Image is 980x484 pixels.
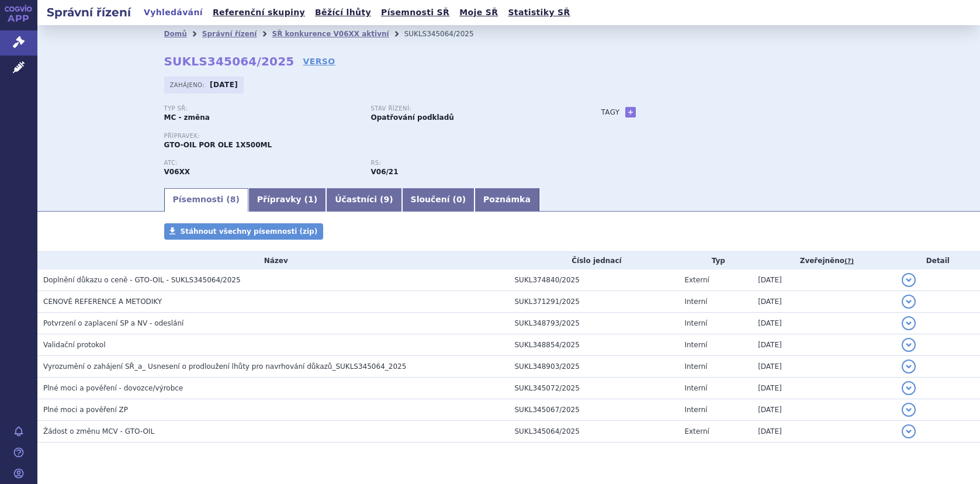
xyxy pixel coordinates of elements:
button: detail [902,424,916,438]
strong: glycerol trioleát a glycerol trierukát v poměru 4:1 [371,168,399,176]
strong: MC - změna [164,113,210,122]
td: [DATE] [752,399,896,421]
span: Interní [684,362,707,371]
a: Statistiky SŘ [504,5,573,20]
a: Vyhledávání [140,5,206,20]
a: Domů [164,30,187,38]
a: Poznámka [475,188,539,212]
span: Interní [684,406,707,414]
button: detail [902,295,916,309]
strong: POTRAVINY PRO ZVLÁŠTNÍ LÉKAŘSKÉ ÚČELY (PZLÚ) (ČESKÁ ATC SKUPINA) [164,168,191,176]
a: Písemnosti SŘ [378,5,453,20]
button: detail [902,273,916,287]
span: Stáhnout všechny písemnosti (zip) [181,227,318,236]
span: GTO-OIL POR OLE 1X500ML [164,141,272,149]
span: Plné moci a pověření - dovozce/výrobce [43,384,183,392]
a: Účastníci (9) [326,188,401,212]
td: SUKL345072/2025 [509,378,679,399]
span: Potvrzení o zaplacení SP a NV - odeslání [43,319,183,327]
strong: Opatřování podkladů [371,113,454,122]
strong: SUKLS345064/2025 [164,54,295,68]
span: 8 [230,195,236,204]
a: + [625,107,636,117]
span: 9 [383,195,389,204]
button: detail [902,316,916,330]
li: SUKLS345064/2025 [404,25,489,43]
th: Detail [896,252,980,269]
td: [DATE] [752,313,896,334]
button: detail [902,403,916,417]
span: Externí [684,427,709,435]
td: [DATE] [752,378,896,399]
td: [DATE] [752,356,896,378]
h2: Správní řízení [37,4,140,20]
span: Interní [684,319,707,327]
button: detail [902,359,916,374]
p: ATC: [164,160,359,167]
span: Vyrozumění o zahájení SŘ_a_ Usnesení o prodloužení lhůty pro navrhování důkazů_SUKLS345064_2025 [43,362,406,371]
span: 1 [308,195,314,204]
td: [DATE] [752,421,896,442]
span: Žádost o změnu MCV - GTO-OIL [43,427,154,435]
button: detail [902,338,916,352]
span: Doplnění důkazu o ceně - GTO-OIL - SUKLS345064/2025 [43,276,241,284]
span: Externí [684,276,709,284]
th: Zveřejněno [752,252,896,269]
a: VERSO [303,56,335,67]
p: RS: [371,160,566,167]
td: [DATE] [752,269,896,291]
span: Validační protokol [43,341,106,349]
td: SUKL348903/2025 [509,356,679,378]
td: SUKL348793/2025 [509,313,679,334]
a: Sloučení (0) [402,188,475,212]
td: [DATE] [752,291,896,313]
td: [DATE] [752,334,896,356]
a: Správní řízení [202,30,257,38]
p: Přípravek: [164,133,578,140]
th: Typ [678,252,752,269]
th: Název [37,252,509,269]
th: Číslo jednací [509,252,679,269]
span: Interní [684,298,707,306]
span: 0 [456,195,462,204]
button: detail [902,381,916,395]
span: Interní [684,341,707,349]
span: Zahájeno: [170,80,207,89]
span: Plné moci a pověření ZP [43,406,128,414]
a: Běžící lhůty [311,5,375,20]
a: Referenční skupiny [209,5,309,20]
td: SUKL348854/2025 [509,334,679,356]
span: Interní [684,384,707,392]
a: Stáhnout všechny písemnosti (zip) [164,223,324,240]
td: SUKL345064/2025 [509,421,679,442]
td: SUKL374840/2025 [509,269,679,291]
abbr: (?) [844,257,854,265]
span: CENOVÉ REFERENCE A METODIKY [43,298,162,306]
p: Stav řízení: [371,105,566,112]
a: SŘ konkurence V06XX aktivní [272,30,389,38]
td: SUKL345067/2025 [509,399,679,421]
strong: [DATE] [210,81,238,89]
h3: Tagy [601,105,620,119]
a: Přípravky (1) [248,188,326,212]
a: Písemnosti (8) [164,188,248,212]
p: Typ SŘ: [164,105,359,112]
a: Moje SŘ [456,5,501,20]
td: SUKL371291/2025 [509,291,679,313]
